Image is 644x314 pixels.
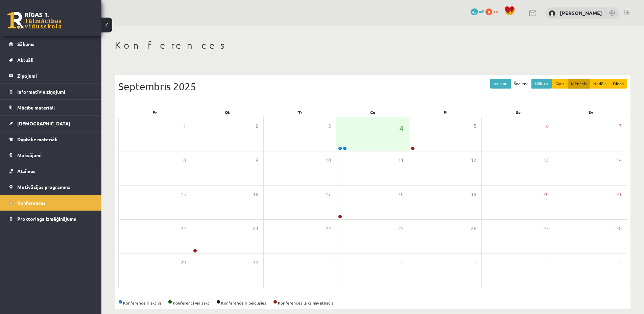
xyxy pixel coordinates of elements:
span: [DEMOGRAPHIC_DATA] [17,120,70,126]
span: mP [479,8,484,14]
span: 29 [181,259,186,266]
span: 6 [546,122,549,130]
a: [DEMOGRAPHIC_DATA] [9,116,93,131]
span: 7 [619,122,622,130]
a: Ziņojumi [9,68,93,83]
button: Šodiena [510,79,532,89]
div: Konference ir aktīva Konferenci var sākt Konference ir beigusies Konferences laiks nav atnācis [118,300,627,306]
span: 24 [326,225,331,232]
span: 5 [474,122,476,130]
span: Digitālie materiāli [17,136,57,142]
span: 10 [326,156,331,164]
span: 21 [616,191,622,198]
legend: Informatīvie ziņojumi [17,84,93,99]
span: 1 [183,122,186,130]
span: 4 [399,122,404,134]
span: Motivācijas programma [17,184,71,190]
span: 20 [543,191,549,198]
span: 12 [471,156,476,164]
span: Konferences [17,200,46,206]
span: 11 [398,156,404,164]
div: Se [482,107,554,117]
span: 9 [256,156,258,164]
span: 1 [328,259,331,266]
span: xp [493,8,498,14]
a: 45 mP [471,8,484,14]
a: Maksājumi [9,147,93,163]
span: 23 [253,225,258,232]
span: 18 [398,191,404,198]
div: Septembris 2025 [118,79,627,94]
button: Diena [610,79,627,89]
button: Mēnesis [568,79,590,89]
span: 3 [328,122,331,130]
legend: Maksājumi [17,147,93,163]
div: Ce [336,107,409,117]
span: Mācību materiāli [17,104,55,111]
span: 19 [471,191,476,198]
a: Mācību materiāli [9,100,93,115]
span: 28 [616,225,622,232]
a: Proktoringa izmēģinājums [9,211,93,226]
a: Digitālie materiāli [9,131,93,147]
span: 5 [619,259,622,266]
div: Pr [118,107,191,117]
span: 26 [471,225,476,232]
legend: Ziņojumi [17,68,93,83]
button: Nāk. >> [531,79,552,89]
span: 45 [471,8,478,15]
button: Nedēļa [590,79,610,89]
span: 0 [485,8,492,15]
span: 30 [253,259,258,266]
span: 2 [401,259,404,266]
a: Motivācijas programma [9,179,93,195]
a: Atzīmes [9,163,93,179]
span: Atzīmes [17,168,35,174]
a: 0 xp [485,8,501,14]
span: 2 [256,122,258,130]
a: Sākums [9,36,93,52]
a: Konferences [9,195,93,211]
span: 16 [253,191,258,198]
span: 15 [181,191,186,198]
span: 13 [543,156,549,164]
div: Pi [409,107,482,117]
img: Viktorija Romulāne [549,10,555,17]
a: Rīgas 1. Tālmācības vidusskola [7,12,62,29]
span: 3 [474,259,476,266]
span: 17 [326,191,331,198]
span: Aktuāli [17,57,33,63]
a: Aktuāli [9,52,93,68]
span: 25 [398,225,404,232]
a: Informatīvie ziņojumi [9,84,93,99]
span: Sākums [17,41,34,47]
span: 14 [616,156,622,164]
span: 27 [543,225,549,232]
a: [PERSON_NAME] [560,9,602,16]
span: 8 [183,156,186,164]
button: Gads [552,79,568,89]
div: Ot [191,107,264,117]
div: Tr [264,107,336,117]
h1: Konferences [115,40,630,51]
div: Sv [554,107,627,117]
span: Proktoringa izmēģinājums [17,216,76,222]
span: 22 [181,225,186,232]
button: << Iepr. [490,79,511,89]
span: 4 [546,259,549,266]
